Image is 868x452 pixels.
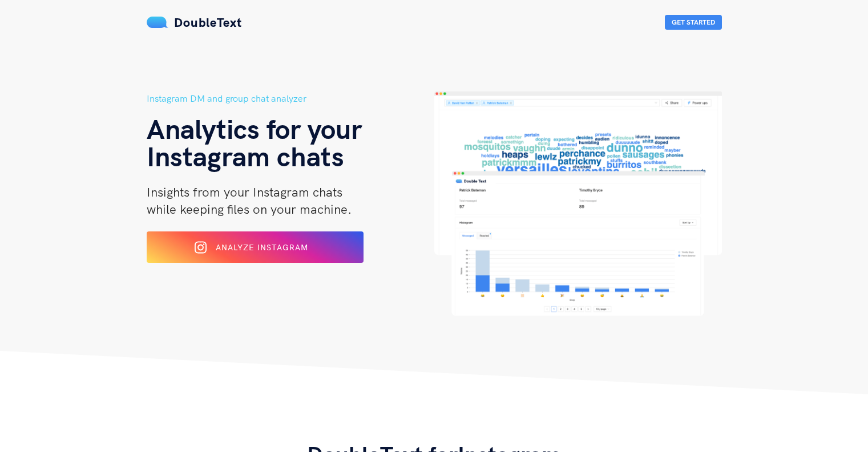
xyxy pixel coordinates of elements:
[147,201,352,217] span: while keeping files on your machine.
[216,242,308,253] span: Analyze Instagram
[147,91,434,106] h5: Instagram DM and group chat analyzer
[665,15,722,30] button: Get Started
[147,231,364,263] button: Analyze Instagram
[434,91,722,316] img: hero
[147,246,364,257] a: Analyze Instagram
[174,14,242,30] span: DoubleText
[147,17,168,28] img: mS3x8y1f88AAAAABJRU5ErkJggg==
[147,111,362,146] span: Analytics for your
[147,139,344,173] span: Instagram chats
[147,14,242,30] a: DoubleText
[147,184,342,200] span: Insights from your Instagram chats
